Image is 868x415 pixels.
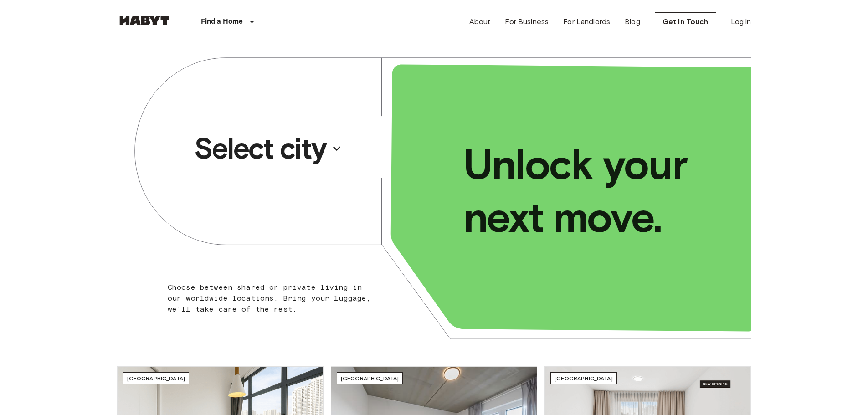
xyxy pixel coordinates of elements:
p: Unlock your next move. [463,138,737,244]
a: Log in [731,16,751,27]
img: Habyt [117,16,172,25]
a: Get in Touch [655,12,716,31]
p: Choose between shared or private living in our worldwide locations. Bring your luggage, we'll tak... [168,282,377,315]
a: About [469,16,491,27]
button: Select city [190,128,346,169]
p: Find a Home [201,16,243,27]
a: Blog [625,16,640,27]
span: [GEOGRAPHIC_DATA] [127,375,185,382]
span: [GEOGRAPHIC_DATA] [341,375,399,382]
a: For Business [505,16,549,27]
a: For Landlords [563,16,610,27]
p: Select city [194,130,326,167]
span: [GEOGRAPHIC_DATA] [555,375,613,382]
